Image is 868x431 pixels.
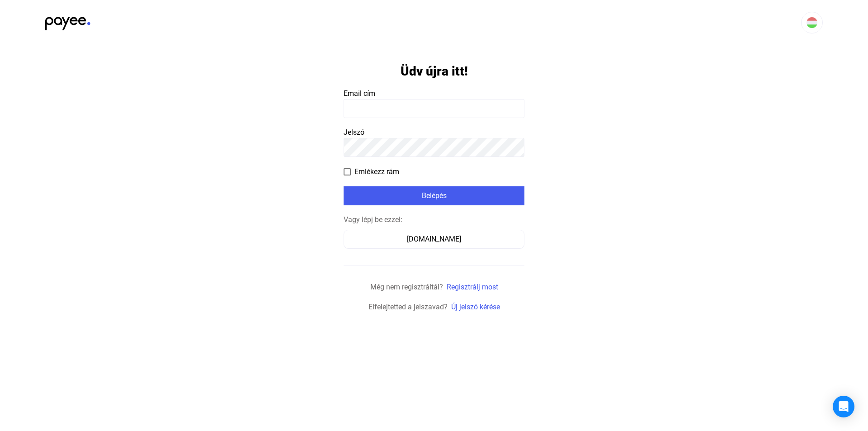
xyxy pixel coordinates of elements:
h1: Üdv újra itt! [401,63,468,79]
span: Emlékezz rám [354,166,399,177]
button: HU [801,12,823,33]
a: Regisztrálj most [447,283,498,291]
div: Open Intercom Messenger [833,396,854,417]
span: Jelszó [344,128,364,137]
img: HU [807,17,817,28]
button: [DOMAIN_NAME] [344,230,524,249]
span: Elfelejtetted a jelszavad? [368,303,448,311]
button: Belépés [344,186,524,205]
a: Új jelszó kérése [451,303,500,311]
div: [DOMAIN_NAME] [347,234,521,245]
img: black-payee-blue-dot.svg [45,12,90,30]
a: [DOMAIN_NAME] [344,235,524,243]
span: Még nem regisztráltál? [370,283,443,291]
div: Belépés [346,190,522,201]
span: Email cím [344,89,375,98]
div: Vagy lépj be ezzel: [344,214,524,225]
